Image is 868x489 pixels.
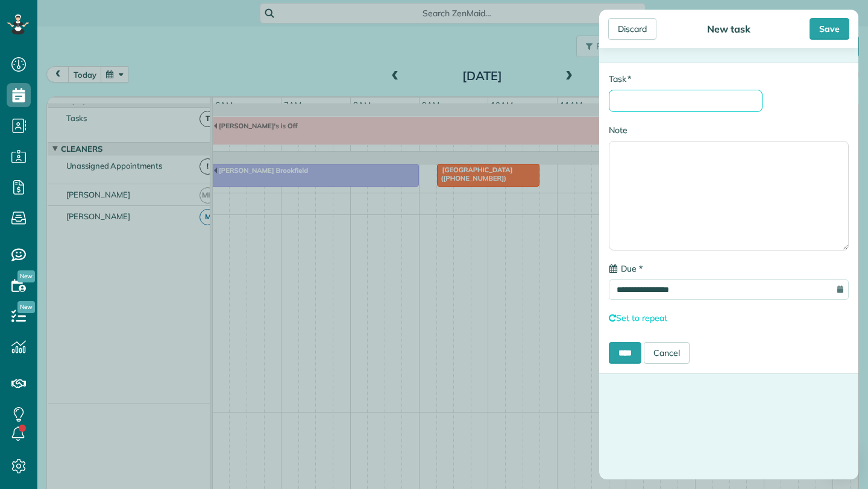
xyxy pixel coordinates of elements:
[644,342,690,364] a: Cancel
[810,18,849,40] div: Save
[17,301,35,313] span: New
[17,270,35,282] span: New
[609,73,631,85] label: Task
[609,263,643,275] label: Due
[608,18,656,40] div: Discard
[609,124,627,136] label: Note
[703,23,754,35] div: New task
[609,313,667,323] a: Set to repeat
